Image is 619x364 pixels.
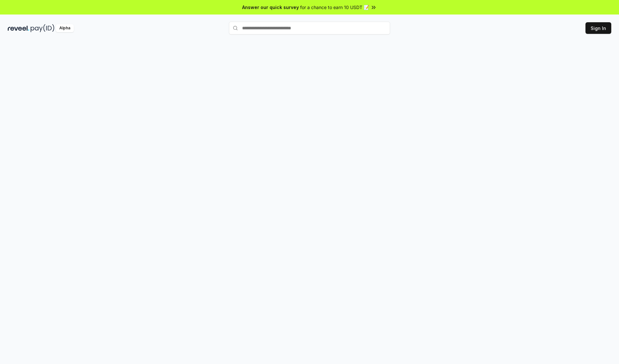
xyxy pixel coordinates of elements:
span: Answer our quick survey [242,4,299,11]
img: pay_id [31,24,54,32]
div: Alpha [56,24,74,32]
button: Sign In [585,22,611,34]
img: reveel_dark [8,24,29,32]
span: for a chance to earn 10 USDT 📝 [300,4,369,11]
